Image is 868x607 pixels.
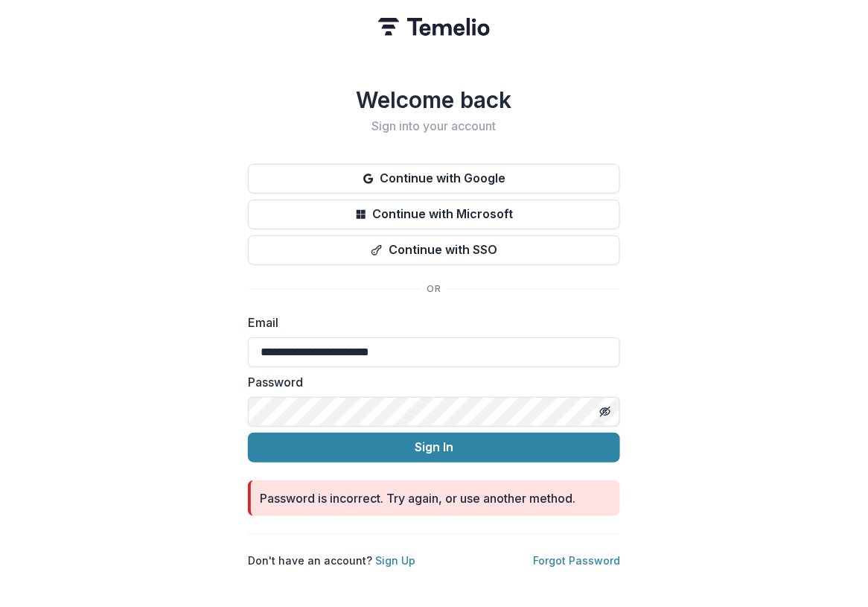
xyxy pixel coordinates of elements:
[260,489,575,507] div: Password is incorrect. Try again, or use another method.
[375,554,415,567] a: Sign Up
[248,433,620,463] button: Sign In
[533,554,620,567] a: Forgot Password
[378,18,490,36] img: Temelio
[248,373,611,391] label: Password
[248,164,620,194] button: Continue with Google
[248,200,620,229] button: Continue with Microsoft
[593,400,617,424] button: Toggle password visibility
[248,86,620,113] h1: Welcome back
[248,119,620,133] h2: Sign into your account
[248,553,415,568] p: Don't have an account?
[248,235,620,265] button: Continue with SSO
[248,314,611,331] label: Email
